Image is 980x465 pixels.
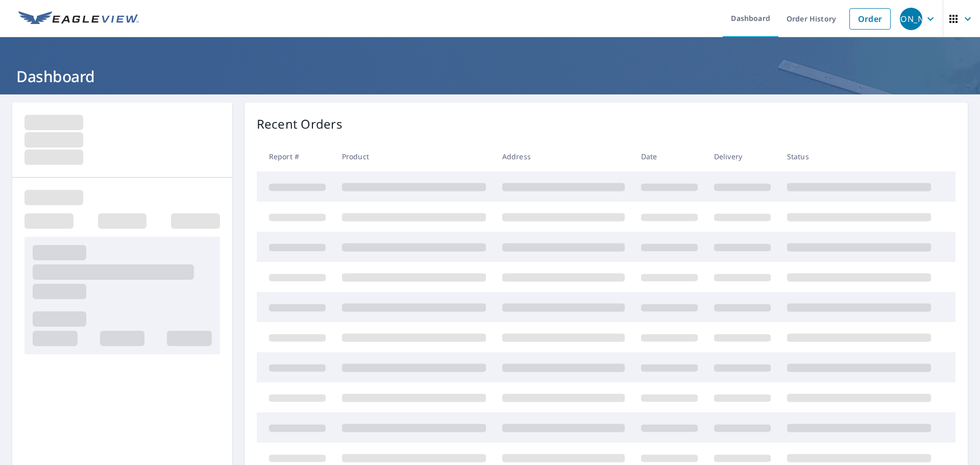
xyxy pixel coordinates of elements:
[900,8,922,30] div: [PERSON_NAME]
[18,11,139,27] img: EV Logo
[334,141,494,172] th: Product
[12,66,968,87] h1: Dashboard
[257,115,342,133] p: Recent Orders
[633,141,706,172] th: Date
[779,141,939,172] th: Status
[494,141,633,172] th: Address
[706,141,779,172] th: Delivery
[849,8,891,30] a: Order
[257,141,334,172] th: Report #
